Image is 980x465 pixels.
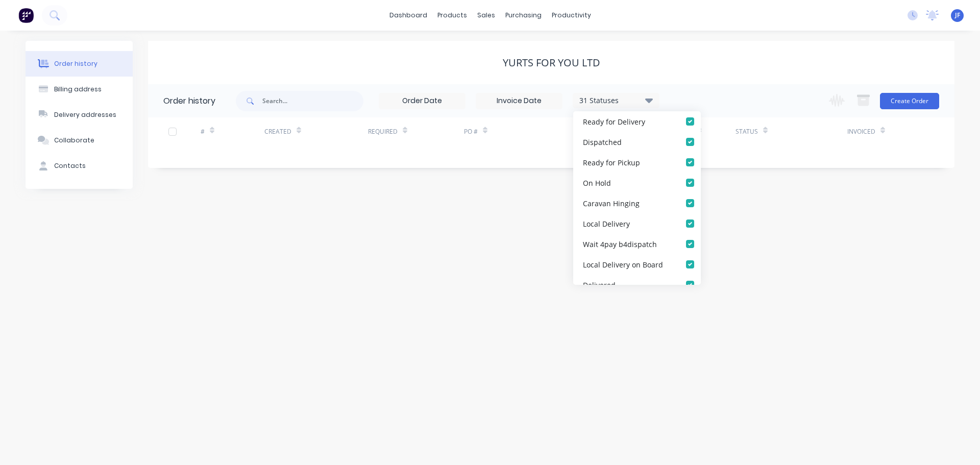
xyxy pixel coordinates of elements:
img: Factory [18,8,34,23]
div: Caravan Hinging [583,198,640,208]
input: Invoice Date [476,93,562,109]
div: PO # [464,117,576,145]
div: Local Delivery [583,218,630,229]
div: On Hold [583,177,611,188]
div: Billing address [54,85,102,94]
input: Order Date [379,93,465,109]
div: Required [368,117,464,145]
div: Order history [163,95,215,107]
div: Delivered [583,279,616,290]
button: Contacts [26,153,133,179]
div: Status [736,127,758,136]
a: dashboard [384,8,432,23]
div: 31 Statuses [573,95,659,106]
div: # [201,117,264,145]
div: Yurts For You Ltd [503,57,600,69]
div: Collaborate [54,136,94,145]
div: Wait 4pay b4dispatch [583,238,657,249]
span: JF [955,11,960,20]
div: Invoiced [847,117,911,145]
div: # [201,127,205,136]
div: Status [736,117,847,145]
div: Created [264,127,291,136]
div: sales [472,8,500,23]
div: productivity [547,8,596,23]
div: Invoiced [847,127,875,136]
div: Contacts [54,161,86,170]
div: products [432,8,472,23]
div: Created [264,117,368,145]
div: Required [368,127,398,136]
input: Search... [262,91,363,111]
div: Ready for Pickup [583,157,640,167]
button: Create Order [880,93,939,109]
button: Order history [26,51,133,77]
div: purchasing [500,8,547,23]
div: Ready for Delivery [583,116,645,127]
div: PO # [464,127,478,136]
button: Collaborate [26,128,133,153]
button: Billing address [26,77,133,102]
div: Local Delivery on Board [583,259,663,270]
div: Delivery addresses [54,110,116,119]
div: Dispatched [583,136,622,147]
div: Order history [54,59,97,68]
button: Delivery addresses [26,102,133,128]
